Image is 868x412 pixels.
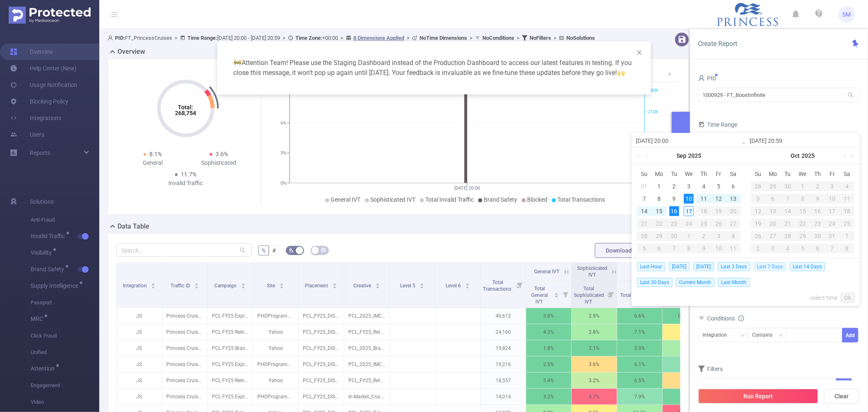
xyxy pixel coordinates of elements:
[751,205,766,217] td: October 12, 2025
[652,217,667,230] td: September 22, 2025
[825,206,840,216] div: 17
[741,333,746,339] i: icon: down
[779,333,784,339] i: icon: down
[751,242,766,255] td: November 2, 2025
[781,194,796,204] div: 7
[669,206,679,216] div: 16
[669,181,679,191] div: 2
[682,242,697,255] td: October 8, 2025
[718,262,751,271] span: Last 3 Days
[729,194,739,204] div: 13
[762,379,771,393] div: ≥
[840,206,855,216] div: 18
[667,230,682,242] td: September 30, 2025
[667,217,682,230] td: September 23, 2025
[781,243,796,253] div: 4
[696,230,711,242] td: October 2, 2025
[751,180,766,193] td: September 28, 2025
[667,168,682,180] th: Tue
[825,181,840,191] div: 3
[696,217,711,230] td: September 25, 2025
[699,194,709,204] div: 11
[726,193,741,205] td: September 13, 2025
[840,217,855,230] td: October 25, 2025
[698,389,818,404] button: Run Report
[750,136,856,146] input: End date
[751,243,766,253] div: 2
[751,230,766,242] td: October 26, 2025
[637,230,652,242] td: September 28, 2025
[840,230,855,242] td: November 1, 2025
[652,193,667,205] td: September 8, 2025
[766,194,781,204] div: 6
[766,180,781,193] td: September 29, 2025
[637,243,652,253] div: 5
[825,194,840,204] div: 10
[796,193,810,205] td: October 8, 2025
[726,243,741,253] div: 11
[825,193,840,205] td: October 10, 2025
[825,205,840,217] td: October 17, 2025
[766,219,781,229] div: 20
[739,316,744,321] i: icon: info-circle
[667,193,682,205] td: September 9, 2025
[640,194,650,204] div: 7
[669,194,679,204] div: 9
[682,193,697,205] td: September 10, 2025
[825,170,840,178] span: Fr
[726,230,741,242] td: October 4, 2025
[796,217,810,230] td: October 22, 2025
[825,180,840,193] td: October 3, 2025
[684,194,694,204] div: 10
[840,181,855,191] div: 4
[751,219,766,229] div: 19
[766,170,781,178] span: Mo
[696,206,711,216] div: 18
[781,219,796,229] div: 21
[655,206,664,216] div: 15
[726,217,741,230] td: September 27, 2025
[711,230,726,242] td: October 3, 2025
[696,231,711,241] div: 2
[682,219,697,229] div: 24
[637,242,652,255] td: October 5, 2025
[684,181,694,191] div: 3
[234,59,242,67] span: warning
[766,206,781,216] div: 13
[696,219,711,229] div: 25
[636,49,643,56] i: icon: close
[840,242,855,255] td: November 8, 2025
[711,231,726,241] div: 3
[726,219,741,229] div: 27
[796,231,810,241] div: 29
[617,69,626,77] span: highfive
[840,205,855,217] td: October 18, 2025
[841,293,855,303] a: Ok
[840,243,855,253] div: 8
[840,193,855,205] td: October 11, 2025
[696,193,711,205] td: September 11, 2025
[810,230,825,242] td: October 30, 2025
[636,136,742,146] input: Start date
[751,206,766,216] div: 12
[840,170,855,178] span: Sa
[840,147,848,164] a: Next month (PageDown)
[729,181,739,191] div: 6
[825,219,840,229] div: 24
[682,180,697,193] td: September 3, 2025
[644,147,652,164] a: Previous month (PageUp)
[637,205,652,217] td: September 14, 2025
[667,219,682,229] div: 23
[707,315,744,322] span: Conditions
[781,217,796,230] td: October 21, 2025
[840,180,855,193] td: October 4, 2025
[711,217,726,230] td: September 26, 2025
[652,168,667,180] th: Mon
[698,121,738,128] span: Time Range
[726,180,741,193] td: September 6, 2025
[825,243,840,253] div: 7
[846,147,857,164] a: Next year (Control + right)
[796,243,810,253] div: 5
[796,206,810,216] div: 15
[227,51,641,84] div: Attention Team! Please use the Staging Dashboard instead of the Production Dashboard to access ou...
